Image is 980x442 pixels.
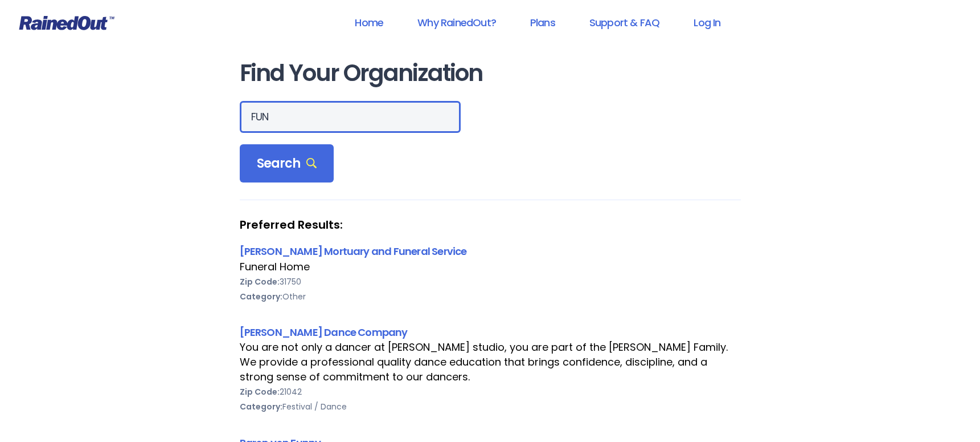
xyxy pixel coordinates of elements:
[240,259,741,274] div: Funeral Home
[240,325,408,339] a: [PERSON_NAME] Dance Company
[403,10,511,35] a: Why RainedOut?
[240,274,741,289] div: 31750
[240,401,282,412] b: Category:
[240,289,741,304] div: Other
[240,386,280,398] b: Zip Code:
[515,10,570,35] a: Plans
[340,10,398,35] a: Home
[240,244,467,258] a: [PERSON_NAME] Mortuary and Funeral Service
[240,291,282,302] b: Category:
[679,10,735,35] a: Log In
[240,101,461,133] input: Search Orgs…
[240,384,741,399] div: 21042
[240,60,741,86] h1: Find Your Organization
[575,10,674,35] a: Support & FAQ
[240,217,741,232] strong: Preferred Results:
[240,276,280,287] b: Zip Code:
[240,325,741,340] div: [PERSON_NAME] Dance Company
[240,244,741,259] div: [PERSON_NAME] Mortuary and Funeral Service
[240,144,334,183] div: Search
[257,156,317,172] span: Search
[240,399,741,414] div: Festival / Dance
[240,340,741,384] div: You are not only a dancer at [PERSON_NAME] studio, you are part of the [PERSON_NAME] Family. We p...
